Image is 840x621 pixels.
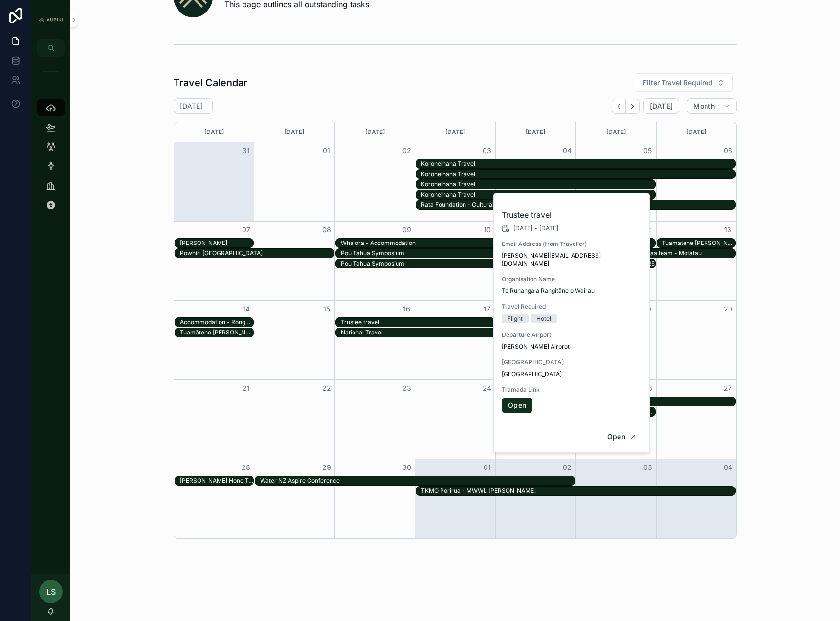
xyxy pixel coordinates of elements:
span: [PERSON_NAME][EMAIL_ADDRESS][DOMAIN_NAME] [502,252,642,267]
div: Month View [174,122,737,539]
div: [DATE] [577,122,654,142]
div: Water NZ Aspire Conference [260,477,575,485]
span: LS [46,586,56,598]
div: Koroneihana Travel [421,180,655,188]
div: Ka Tātai Hono Technical Testing Wānanga [180,476,253,485]
a: Open [601,429,643,445]
div: scrollable content [31,57,70,244]
button: [DATE] [643,98,679,114]
div: Rata Foundation - Cultural Centre Feasibility [421,201,575,209]
button: 20 [722,303,734,315]
div: Pou Tahua Symposium [341,249,575,258]
button: Select Button [635,73,733,92]
div: [DATE] [336,122,413,142]
div: [DATE] [256,122,332,142]
span: [GEOGRAPHIC_DATA] [502,358,642,366]
button: 03 [642,462,654,473]
div: Trustee travel [341,318,495,327]
div: [DATE] [417,122,493,142]
h1: Travel Calendar [174,76,247,89]
button: 06 [722,145,734,156]
button: Back [612,99,626,114]
button: 21 [240,382,252,394]
button: 05 [642,145,654,156]
div: Te Kakano [180,239,253,247]
button: 30 [401,462,413,473]
div: Koroneihana Travel [421,190,655,199]
div: Powhiri [GEOGRAPHIC_DATA] [180,249,334,257]
button: 27 [722,382,734,394]
div: Hotel [536,314,551,323]
button: 16 [401,303,413,315]
div: Te Kakano [581,200,735,209]
button: 31 [240,145,252,156]
span: Filter Travel Required [643,78,713,88]
button: 14 [240,303,252,315]
button: 28 [240,462,252,473]
div: [DATE] [497,122,574,142]
h2: [DATE] [180,101,202,111]
div: [PERSON_NAME] [180,239,253,247]
div: Pou Tahua Symposium [341,259,495,268]
div: Koroneihana Travel [421,159,735,168]
div: Koroneihana Travel [421,170,735,178]
span: Tramada Link [502,386,642,394]
button: Month [687,98,737,114]
button: 23 [401,382,413,394]
span: [PERSON_NAME] Airprot [502,343,642,351]
span: Open [607,432,625,441]
div: Tuamātene [PERSON_NAME] [180,329,253,336]
div: Koroneihana Travel [421,170,735,178]
div: Pou Tahua Symposium [341,260,495,267]
span: [GEOGRAPHIC_DATA] [502,370,642,378]
div: Accommodation - Rongoaa team - Motatau [581,249,735,257]
span: Organisation Name [502,275,642,283]
button: Next [626,99,640,114]
div: Tuamātene Marae Wānanga [662,239,735,247]
div: National Travel [341,329,495,336]
button: 24 [481,382,493,394]
button: 29 [321,462,332,473]
button: 13 [722,224,734,236]
div: Pou Tahua Symposium [341,249,575,257]
span: Departure Airport [502,331,642,339]
button: 09 [401,224,413,236]
div: [DATE] [176,122,252,142]
button: 15 [321,303,332,315]
div: Accommodation - Rongoaa team - Motatau [180,318,253,327]
div: National Travel [341,328,495,337]
div: Whaiora - Accommodation [341,239,655,247]
span: Travel Required [502,303,642,310]
div: Koroneihana Travel [421,191,655,199]
div: Tuamātene Marae Wānanga [180,328,253,337]
span: [DATE] [513,224,532,232]
div: Accommodation - Rongoaa team - Motatau [180,318,253,326]
span: - [534,224,537,232]
button: 01 [321,145,332,156]
div: Whaiora - Accommodation [341,239,655,247]
div: Powhiri Auckland [180,249,334,258]
button: 17 [481,303,493,315]
button: 10 [481,224,493,236]
div: [PERSON_NAME] Hono Technical Testing Wānanga [180,477,253,485]
div: [PERSON_NAME] [581,201,735,209]
div: Rata Foundation - Cultural Centre Feasibility [421,200,575,209]
h2: Trustee travel [502,209,642,221]
div: TKMO Porirua - MWWL Manu Korero [421,487,735,495]
button: 02 [561,462,573,473]
button: 04 [561,145,573,156]
button: 01 [481,462,493,473]
div: Tuamātene [PERSON_NAME] [662,239,735,247]
button: 02 [401,145,413,156]
div: [DATE] [658,122,735,142]
button: 22 [321,382,332,394]
div: Accommodation - Rongoaa team - Motatau [581,249,735,258]
button: 07 [240,224,252,236]
div: Koroneihana Travel [421,180,655,189]
a: Te Runanga a Rangitāne o Wairau [502,287,595,295]
button: 04 [722,462,734,473]
a: Open [502,398,532,413]
span: Month [693,102,715,111]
